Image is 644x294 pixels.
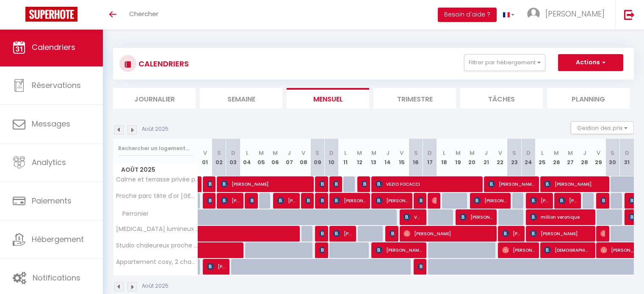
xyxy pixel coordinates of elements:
[545,8,605,19] span: [PERSON_NAME]
[136,54,189,73] h3: CALENDRIERS
[118,141,193,156] input: Rechercher un logement...
[597,149,600,157] abbr: V
[32,195,72,206] span: Paiements
[611,149,614,157] abbr: S
[470,149,475,157] abbr: M
[443,149,445,157] abbr: L
[212,139,226,176] th: 02
[203,149,207,157] abbr: V
[273,149,278,157] abbr: M
[395,139,409,176] th: 15
[521,139,535,176] th: 24
[315,149,319,157] abbr: S
[547,88,630,109] li: Planning
[456,149,461,157] abbr: M
[530,209,591,225] span: million veronique
[605,139,619,176] th: 30
[600,192,605,209] span: [PERSON_NAME]
[423,139,437,176] th: 17
[319,242,324,258] span: [PERSON_NAME]
[414,149,418,157] abbr: S
[301,149,305,157] abbr: V
[319,225,324,242] span: [PERSON_NAME]
[418,192,423,209] span: [PERSON_NAME]
[333,176,338,192] span: [PERSON_NAME]
[464,54,545,71] button: Filtrer par hébergement
[474,192,506,209] span: [PERSON_NAME]
[558,192,577,209] span: [PERSON_NAME]
[324,139,338,176] th: 10
[376,192,408,209] span: [PERSON_NAME]
[200,88,282,109] li: Semaine
[624,9,635,20] img: logout
[32,80,81,91] span: Réservations
[113,164,198,176] span: Août 2025
[530,192,549,209] span: [PERSON_NAME]
[558,54,623,71] button: Actions
[620,139,634,176] th: 31
[498,149,502,157] abbr: V
[319,176,324,192] span: [PERSON_NAME]
[502,242,535,258] span: [PERSON_NAME]
[373,88,456,109] li: Trimestre
[568,149,573,157] abbr: M
[357,149,362,157] abbr: M
[268,139,282,176] th: 06
[376,242,422,258] span: [PERSON_NAME]
[386,149,390,157] abbr: J
[319,192,324,209] span: [PERSON_NAME]
[115,242,199,249] span: Studio chaleureux proche métroB
[507,139,521,176] th: 23
[502,225,521,242] span: [PERSON_NAME]
[544,176,605,192] span: [PERSON_NAME]
[198,139,212,176] th: 01
[488,176,535,192] span: [PERSON_NAME]
[305,192,310,209] span: [PERSON_NAME]
[465,139,479,176] th: 20
[376,176,478,192] span: VEZIO FOCACCI
[625,149,629,157] abbr: D
[460,88,543,109] li: Tâches
[287,149,291,157] abbr: J
[493,139,507,176] th: 22
[115,259,199,265] span: Appartement cosy, 2 chambres
[367,139,381,176] th: 13
[221,176,310,192] span: [PERSON_NAME]
[371,149,376,157] abbr: M
[333,192,366,209] span: [PERSON_NAME]
[282,139,296,176] th: 07
[564,139,578,176] th: 27
[390,225,394,242] span: [PERSON_NAME]
[115,176,199,183] span: Calme et terrasse privée près de [GEOGRAPHIC_DATA]
[32,234,84,245] span: Hébergement
[526,149,531,157] abbr: D
[437,139,451,176] th: 18
[240,139,254,176] th: 04
[591,139,605,176] th: 29
[409,139,423,176] th: 16
[277,192,296,209] span: [PERSON_NAME]
[535,139,549,176] th: 25
[207,258,226,275] span: [PERSON_NAME]
[115,226,199,232] span: [MEDICAL_DATA] lumineux 6 personnes proche [GEOGRAPHIC_DATA] métro
[438,8,497,22] button: Besoin d'aide ?
[296,139,310,176] th: 08
[418,258,423,275] span: [PERSON_NAME]
[142,125,169,133] p: Août 2025
[530,225,591,242] span: [PERSON_NAME]
[404,209,422,225] span: Vaiata Bougues
[583,149,586,157] abbr: J
[113,88,196,109] li: Journalier
[404,225,492,242] span: [PERSON_NAME]
[333,225,352,242] span: [PERSON_NAME]
[381,139,395,176] th: 14
[25,7,77,22] img: Super Booking
[451,139,465,176] th: 19
[544,242,591,258] span: [DEMOGRAPHIC_DATA][PERSON_NAME]
[249,192,254,209] span: [PERSON_NAME]
[344,149,347,157] abbr: L
[287,88,369,109] li: Mensuel
[479,139,493,176] th: 21
[571,121,634,134] button: Gestion des prix
[550,139,564,176] th: 26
